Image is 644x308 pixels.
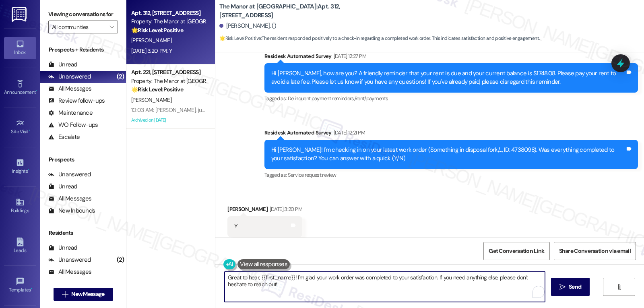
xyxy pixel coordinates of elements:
[268,205,302,213] div: [DATE] 3:20 PM
[131,86,183,93] strong: 🌟 Risk Level: Positive
[225,272,545,302] textarea: To enrich screen reader interactions, please activate Accessibility in Grammarly extension settings
[48,97,105,105] div: Review follow-ups
[48,182,77,191] div: Unread
[131,9,206,17] div: Apt. 312, [STREET_ADDRESS]
[131,17,206,26] div: Property: The Manor at [GEOGRAPHIC_DATA]
[131,106,469,114] div: 10:03 AM: [PERSON_NAME], just curious—has The Manor at [GEOGRAPHIC_DATA] been everything you hope...
[131,37,171,44] span: [PERSON_NAME]
[219,22,276,30] div: [PERSON_NAME]. ()
[616,284,622,290] i: 
[48,194,91,203] div: All Messages
[48,207,95,215] div: New Inbounds
[48,60,77,69] div: Unread
[219,34,539,43] span: : The resident responded positively to a check-in regarding a completed work order. This indicate...
[54,288,113,301] button: New Message
[48,109,93,117] div: Maintenance
[12,7,28,22] img: ResiDesk Logo
[4,195,36,217] a: Buildings
[131,77,206,85] div: Property: The Manor at [GEOGRAPHIC_DATA]
[264,52,638,63] div: Residesk Automated Survey
[288,172,336,178] span: Service request review
[234,222,237,231] div: Y
[40,45,126,54] div: Prospects + Residents
[551,278,590,296] button: Send
[264,93,638,104] div: Tagged as:
[48,268,91,276] div: All Messages
[48,256,91,264] div: Unanswered
[131,68,206,76] div: Apt. 221, [STREET_ADDRESS]
[130,115,206,125] div: Archived on [DATE]
[559,284,566,290] i: 
[62,291,68,298] i: 
[569,283,581,291] span: Send
[4,116,36,138] a: Site Visit •
[271,69,625,87] div: Hi [PERSON_NAME], how are you? A friendly reminder that your rent is due and your current balance...
[355,95,388,102] span: Rent/payments
[332,128,365,137] div: [DATE] 12:21 PM
[4,275,36,296] a: Templates •
[52,21,105,33] input: All communities
[554,242,636,260] button: Share Conversation via email
[288,95,355,102] span: Delinquent payment reminders ,
[28,167,29,173] span: •
[131,96,171,103] span: [PERSON_NAME]
[71,290,104,298] span: New Message
[115,70,126,83] div: (2)
[48,121,98,129] div: WO Follow-ups
[36,88,37,94] span: •
[4,37,36,59] a: Inbox
[48,244,77,252] div: Unread
[264,128,638,140] div: Residesk Automated Survey
[131,27,183,34] strong: 🌟 Risk Level: Positive
[131,47,172,54] div: [DATE] 3:20 PM: Y
[48,85,91,93] div: All Messages
[227,205,302,216] div: [PERSON_NAME]
[219,35,261,41] strong: 🌟 Risk Level: Positive
[48,133,80,141] div: Escalate
[115,254,126,266] div: (2)
[271,146,625,163] div: Hi [PERSON_NAME]! I'm checking in on your latest work order (Something in disposal fork/..., ID: ...
[4,235,36,257] a: Leads
[219,2,380,20] b: The Manor at [GEOGRAPHIC_DATA]: Apt. 312, [STREET_ADDRESS]
[332,52,366,60] div: [DATE] 12:27 PM
[31,286,32,291] span: •
[40,229,126,237] div: Residents
[4,156,36,178] a: Insights •
[48,8,118,21] label: Viewing conversations for
[227,237,302,249] div: Tagged as:
[483,242,549,260] button: Get Conversation Link
[29,128,30,133] span: •
[489,247,544,255] span: Get Conversation Link
[264,169,638,181] div: Tagged as:
[559,247,631,255] span: Share Conversation via email
[48,170,91,179] div: Unanswered
[40,155,126,164] div: Prospects
[48,72,91,81] div: Unanswered
[109,24,114,30] i: 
